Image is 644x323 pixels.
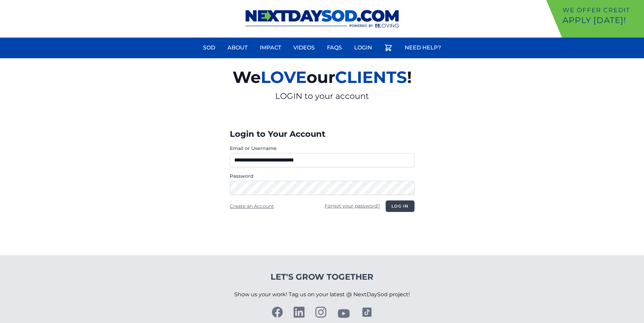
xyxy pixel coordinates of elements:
a: Videos [289,40,319,56]
a: Login [350,40,376,56]
span: LOVE [261,67,307,87]
h3: Login to Your Account [230,129,415,139]
a: Impact [256,40,285,56]
p: Apply [DATE]! [563,15,641,26]
a: Forgot your password? [325,203,380,209]
p: Show us your work! Tag us on your latest @ NextDaySod project! [234,282,410,307]
label: Email or Username [230,145,415,152]
a: Need Help? [401,40,445,56]
p: We offer Credit [563,5,641,15]
a: Sod [199,40,219,56]
button: Log in [386,200,414,212]
a: FAQs [323,40,346,56]
a: Create an Account [230,203,274,209]
label: Password [230,173,415,179]
h2: We our ! [154,64,491,91]
h4: Let's Grow Together [234,272,410,282]
p: LOGIN to your account [154,91,491,102]
span: CLIENTS [335,67,407,87]
a: About [223,40,252,56]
